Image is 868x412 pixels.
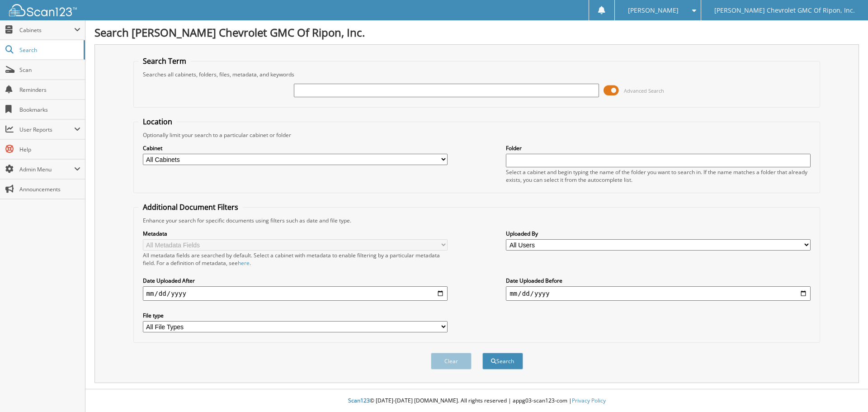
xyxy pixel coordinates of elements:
[482,353,523,369] button: Search
[19,146,80,153] span: Help
[19,166,74,173] span: Admin Menu
[138,131,816,139] div: Optionally limit your search to a particular cabinet or folder
[138,71,816,78] div: Searches all cabinets, folders, files, metadata, and keywords
[238,259,250,267] a: here
[138,217,816,224] div: Enhance your search for specific documents using filters such as date and file type.
[85,390,868,412] div: © [DATE]-[DATE] [DOMAIN_NAME]. All rights reserved | appg03-scan123-com |
[628,8,679,13] span: [PERSON_NAME]
[138,56,191,66] legend: Search Term
[143,144,448,152] label: Cabinet
[19,26,74,34] span: Cabinets
[94,25,859,40] h1: Search [PERSON_NAME] Chevrolet GMC Of Ripon, Inc.
[143,286,448,301] input: start
[19,66,80,74] span: Scan
[714,8,855,13] span: [PERSON_NAME] Chevrolet GMC Of Ripon, Inc.
[143,230,448,237] label: Metadata
[431,353,472,369] button: Clear
[506,144,811,152] label: Folder
[19,46,79,54] span: Search
[143,312,448,319] label: File type
[19,126,74,133] span: User Reports
[143,277,448,284] label: Date Uploaded After
[138,117,177,127] legend: Location
[138,202,243,212] legend: Additional Document Filters
[19,185,80,193] span: Announcements
[348,397,370,404] span: Scan123
[19,86,80,94] span: Reminders
[624,87,664,94] span: Advanced Search
[19,106,80,114] span: Bookmarks
[572,397,606,404] a: Privacy Policy
[506,230,811,237] label: Uploaded By
[9,4,77,16] img: scan123-logo-white.svg
[143,251,448,267] div: All metadata fields are searched by default. Select a cabinet with metadata to enable filtering b...
[506,277,811,284] label: Date Uploaded Before
[506,286,811,301] input: end
[506,168,811,184] div: Select a cabinet and begin typing the name of the folder you want to search in. If the name match...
